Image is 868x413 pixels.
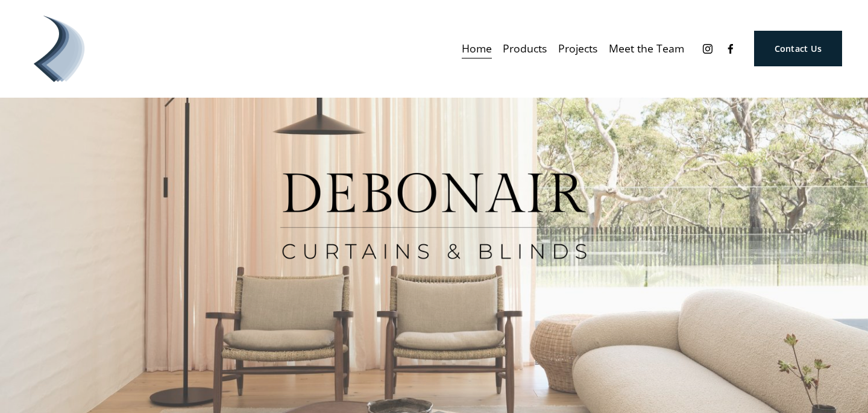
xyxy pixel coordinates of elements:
[558,38,597,59] a: Projects
[26,16,92,82] img: Debonair | Curtains, Blinds, Shutters &amp; Awnings
[503,38,547,59] a: folder dropdown
[503,39,547,58] span: Products
[725,43,737,55] a: Facebook
[702,43,714,55] a: Instagram
[609,38,684,59] a: Meet the Team
[754,31,842,66] a: Contact Us
[462,38,492,59] a: Home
